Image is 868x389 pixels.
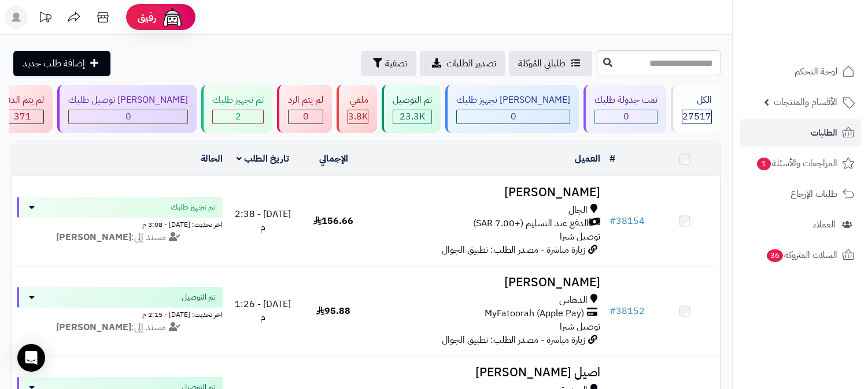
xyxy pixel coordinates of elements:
span: العملاء [813,216,836,233]
span: زيارة مباشرة - مصدر الطلب: تطبيق الجوال [442,243,585,257]
span: الدهاس [559,294,588,307]
h3: اصيل [PERSON_NAME] [374,366,600,379]
span: زيارة مباشرة - مصدر الطلب: تطبيق الجوال [442,333,585,347]
strong: [PERSON_NAME] [56,230,131,244]
strong: [PERSON_NAME] [56,320,131,334]
span: توصيل شبرا [560,320,600,334]
span: الجال [568,204,588,217]
div: [PERSON_NAME] تجهيز طلبك [456,93,570,107]
a: تاريخ الطلب [237,152,289,166]
img: logo-2.png [789,27,857,51]
span: 27517 [682,110,711,124]
div: 0 [69,110,187,124]
span: # [610,214,616,228]
span: السلات المتروكة [766,247,837,263]
div: 0 [457,110,570,124]
button: تصفية [361,51,416,76]
img: ai-face.png [161,6,184,29]
a: السلات المتروكة36 [740,241,861,269]
span: لوحة التحكم [795,63,837,80]
div: اخر تحديث: [DATE] - 3:08 م [17,218,223,230]
span: تم التوصيل [182,291,216,303]
span: 0 [511,110,516,124]
span: الطلبات [811,125,837,141]
h3: [PERSON_NAME] [374,276,600,289]
span: MyFatoorah (Apple Pay) [485,307,584,320]
a: #38154 [610,214,645,228]
span: 36 [767,249,784,262]
a: إضافة طلب جديد [13,51,110,76]
a: العميل [575,152,600,166]
div: الكل [682,93,712,107]
a: الحالة [201,152,223,166]
a: تمت جدولة طلبك 0 [581,85,668,133]
div: 0 [289,110,323,124]
span: الأقسام والمنتجات [774,94,837,110]
div: تم التوصيل [393,93,432,107]
span: 2 [235,110,241,124]
a: تم التوصيل 23.3K [379,85,443,133]
div: مسند إلى: [8,231,231,244]
div: [PERSON_NAME] توصيل طلبك [68,93,188,107]
span: 0 [623,110,629,124]
span: 1 [757,158,771,170]
a: تم تجهيز طلبك 2 [199,85,275,133]
span: [DATE] - 1:26 م [235,297,291,324]
div: 0 [595,110,657,124]
span: 3.8K [348,110,368,124]
div: 2 [213,110,263,124]
span: توصيل شبرا [560,230,600,244]
div: لم يتم الرد [288,93,323,107]
span: طلبات الإرجاع [791,186,837,202]
span: رفيق [138,10,156,24]
div: 3826 [348,110,368,124]
div: 23318 [393,110,431,124]
h3: [PERSON_NAME] [374,186,600,199]
a: #38152 [610,304,645,318]
div: اخر تحديث: [DATE] - 2:15 م [17,308,223,320]
a: العملاء [740,211,861,238]
a: [PERSON_NAME] توصيل طلبك 0 [55,85,199,133]
span: 156.66 [313,214,353,228]
span: 95.88 [316,304,350,318]
span: الدفع عند التسليم (+7.00 SAR) [473,217,589,230]
span: تصفية [385,57,407,70]
a: تحديثات المنصة [31,6,60,32]
span: طلباتي المُوكلة [518,57,566,70]
div: تمت جدولة طلبك [594,93,658,107]
a: لوحة التحكم [740,58,861,85]
span: المراجعات والأسئلة [756,155,837,171]
div: ملغي [348,93,368,107]
span: 23.3K [400,110,425,124]
a: تصدير الطلبات [420,51,505,76]
span: [DATE] - 2:38 م [235,207,291,234]
div: مسند إلى: [8,321,231,334]
a: ملغي 3.8K [334,85,379,133]
a: المراجعات والأسئلة1 [740,149,861,177]
a: # [610,152,615,166]
div: لم يتم الدفع [1,93,44,107]
a: لم يتم الرد 0 [275,85,334,133]
a: طلبات الإرجاع [740,180,861,208]
a: الطلبات [740,119,861,147]
div: Open Intercom Messenger [17,344,45,372]
span: 371 [14,110,31,124]
span: إضافة طلب جديد [23,57,85,70]
a: الإجمالي [319,152,348,166]
span: تصدير الطلبات [446,57,496,70]
span: تم تجهيز طلبك [171,201,216,213]
span: 0 [303,110,309,124]
span: # [610,304,616,318]
div: 371 [2,110,43,124]
a: [PERSON_NAME] تجهيز طلبك 0 [443,85,581,133]
span: 0 [125,110,131,124]
a: الكل27517 [668,85,723,133]
div: تم تجهيز طلبك [212,93,264,107]
a: طلباتي المُوكلة [509,51,592,76]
